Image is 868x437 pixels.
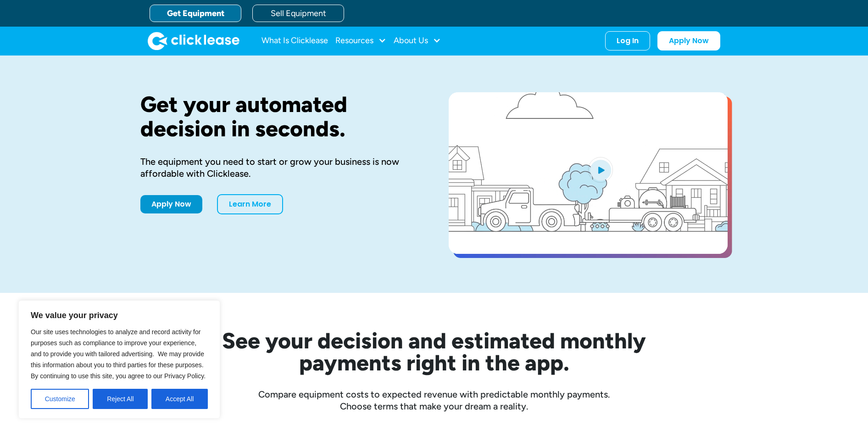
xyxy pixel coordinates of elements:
a: Apply Now [657,31,720,50]
button: Customize [31,389,89,409]
div: We value your privacy [18,300,220,419]
img: Clicklease logo [148,32,239,50]
a: open lightbox [449,92,728,254]
div: The equipment you need to start or grow your business is now affordable with Clicklease. [140,156,419,179]
div: Compare equipment costs to expected revenue with predictable monthly payments. Choose terms that ... [140,388,728,412]
div: About Us [394,32,441,50]
h2: See your decision and estimated monthly payments right in the app. [177,330,691,374]
a: What Is Clicklease [262,32,328,50]
a: Get Equipment [150,5,241,22]
div: Log In [617,36,639,45]
p: We value your privacy [31,310,208,321]
a: home [148,32,239,50]
button: Reject All [93,389,148,409]
button: Accept All [151,389,208,409]
a: Apply Now [140,195,202,213]
div: Resources [335,32,386,50]
a: Sell Equipment [252,5,344,22]
span: Our site uses technologies to analyze and record activity for purposes such as compliance to impr... [31,328,206,380]
a: Learn More [217,194,283,214]
img: Blue play button logo on a light blue circular background [588,157,613,183]
h1: Get your automated decision in seconds. [140,92,419,141]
